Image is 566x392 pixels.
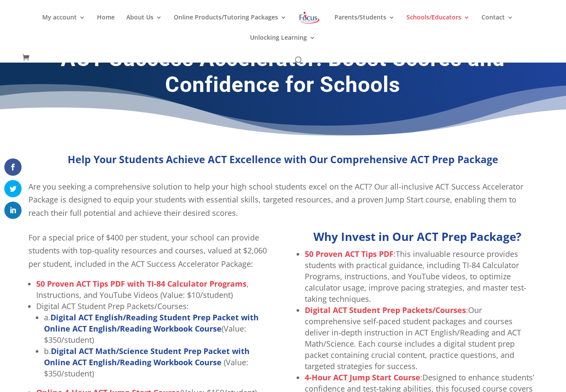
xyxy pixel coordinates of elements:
a: Unlocking Learning [250,35,316,55]
p: Are you seeking a comprehensive solution to help your high school students excel on the ACT? Our ... [28,180,538,220]
a: Parents/Students [335,14,395,35]
img: Focus on Learning [298,10,321,25]
p: Our comprehensive self-paced student packages and courses deliver in-depth instruction in ACT Eng... [305,304,538,372]
span: : [305,305,468,315]
li: Digital ACT Student Prep Packets/Courses: [36,300,269,387]
a: About Us [126,14,162,35]
li: b. (Value: $350/student) [44,345,269,379]
strong: 50 Proven ACT Tips PDF [305,249,394,259]
h1: ACT Success Accelerator: Boost Scores and Confidence for Schools [56,46,509,102]
p: This invaluable resource provides students with practical guidance, including TI-84 Calculator Pr... [305,248,538,304]
a: My account [42,14,85,35]
a: Schools/Educators [407,14,470,35]
span: : [305,372,422,383]
li: , Instructions, and YouTube Videos (Value: $10/student) [36,278,269,300]
a: Contact [482,14,513,35]
strong: Digital ACT English/Reading Student Prep Packet with Online ACT English/Reading Workbook Course [44,312,259,334]
a: Online Products/Tutoring Packages [174,14,287,35]
p: For a special price of $400 per student, your school can provide students with top-quality resour... [28,231,269,278]
a: Home [97,14,115,35]
li: a. (Value: $350/student) [44,312,269,345]
strong: Why Invest in Our ACT Prep Package? [313,229,521,244]
strong: Digital ACT Math/Science Student Prep Packet with Online ACT English/Reading Workbook Course [44,346,250,367]
span: : [305,249,396,259]
strong: Digital ACT Student Prep Packets/Courses [305,305,466,315]
strong: 50 Proven ACT Tips PDF with TI-84 Calculator Programs [36,278,247,289]
p: Help Your Students Achieve ACT Excellence with Our Comprehensive ACT Prep Package [28,153,538,166]
strong: 4-Hour ACT Jump Start Course [305,372,420,383]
